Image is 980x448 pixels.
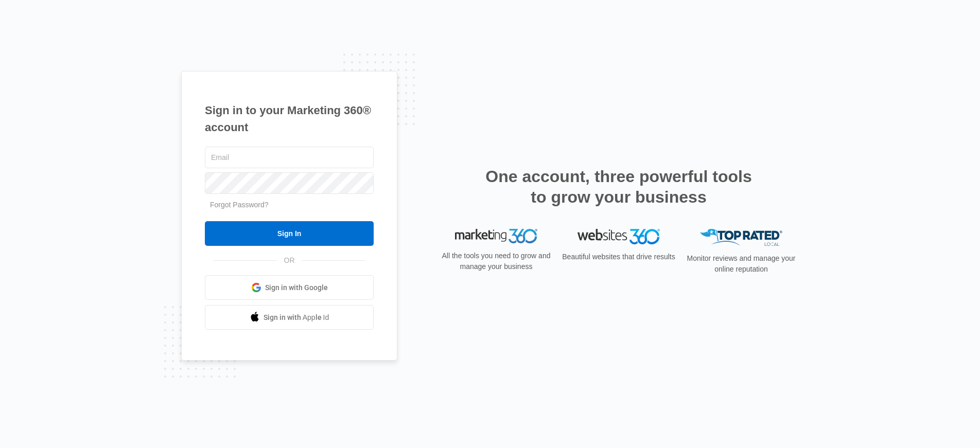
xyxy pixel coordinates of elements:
[210,201,269,209] a: Forgot Password?
[205,275,374,300] a: Sign in with Google
[700,229,782,246] img: Top Rated Local
[577,229,660,244] img: Websites 360
[265,282,328,293] span: Sign in with Google
[482,166,755,207] h2: One account, three powerful tools to grow your business
[205,102,374,136] h1: Sign in to your Marketing 360® account
[439,250,554,272] p: All the tools you need to grow and manage your business
[205,147,374,168] input: Email
[277,255,302,266] span: OR
[455,229,537,243] img: Marketing 360
[561,252,676,262] p: Beautiful websites that drive results
[684,253,799,275] p: Monitor reviews and manage your online reputation
[264,312,329,323] span: Sign in with Apple Id
[205,221,374,246] input: Sign In
[205,305,374,330] a: Sign in with Apple Id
